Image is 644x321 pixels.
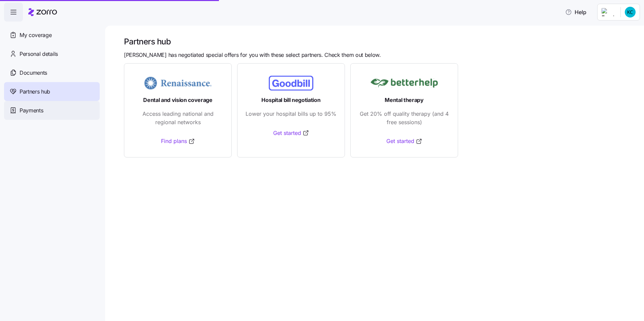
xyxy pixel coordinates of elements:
[4,101,100,120] a: Payments
[386,137,422,145] a: Get started
[261,96,320,104] span: Hospital bill negotiation
[143,96,213,104] span: Dental and vision coverage
[602,8,615,16] img: Employer logo
[565,8,586,16] span: Help
[161,137,195,145] a: Find plans
[132,110,223,127] span: Access leading national and regional networks
[273,129,309,137] a: Get started
[246,110,336,118] span: Lower your hospital bills up to 95%
[4,26,100,44] a: My coverage
[4,82,100,101] a: Partners hub
[385,96,424,104] span: Mental therapy
[20,31,52,39] span: My coverage
[20,69,47,77] span: Documents
[560,5,592,19] button: Help
[20,87,50,96] span: Partners hub
[124,51,381,59] span: [PERSON_NAME] has negotiated special offers for you with these select partners. Check them out be...
[20,50,58,58] span: Personal details
[4,63,100,82] a: Documents
[4,44,100,63] a: Personal details
[359,110,450,127] span: Get 20% off quality therapy (and 4 free sessions)
[625,7,636,17] img: e8b469cc2f991adfac10bc9c50e2ff1d
[124,36,635,47] h1: Partners hub
[20,106,43,115] span: Payments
